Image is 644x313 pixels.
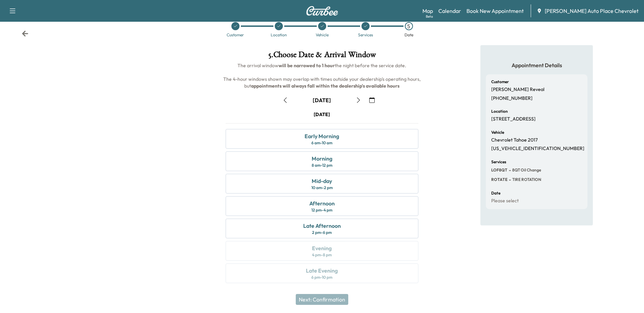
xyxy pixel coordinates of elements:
[511,167,541,173] span: 8QT Oil Change
[491,191,500,195] h6: Date
[358,33,373,37] div: Services
[305,132,339,140] div: Early Morning
[491,177,507,182] span: ROTATE
[507,176,511,183] span: -
[311,207,332,213] div: 12 pm - 4 pm
[507,167,511,173] span: -
[278,62,335,69] b: will be narrowed to 1 hour
[251,83,399,89] b: appointments will always fall within the dealership's available hours
[311,140,332,146] div: 6 am - 10 am
[491,167,507,173] span: LOF8QT
[271,33,287,37] div: Location
[309,199,335,207] div: Afternoon
[312,154,332,163] div: Morning
[491,109,508,113] h6: Location
[486,61,587,69] h5: Appointment Details
[511,177,541,182] span: TIRE ROTATION
[545,7,639,15] span: [PERSON_NAME] Auto Place Chevrolet
[491,80,509,84] h6: Customer
[312,230,332,235] div: 2 pm - 6 pm
[306,6,338,16] img: Curbee Logo
[311,185,333,190] div: 10 am - 2 pm
[314,111,330,118] div: [DATE]
[491,95,533,102] p: [PHONE_NUMBER]
[303,222,341,230] div: Late Afternoon
[426,14,433,19] div: Beta
[22,30,28,37] div: Back
[404,33,413,37] div: Date
[227,33,244,37] div: Customer
[223,62,422,89] span: The arrival window the night before the service date. The 4-hour windows shown may overlap with t...
[491,116,536,122] p: [STREET_ADDRESS]
[220,51,424,62] h1: 5 . Choose Date & Arrival Window
[491,130,504,134] h6: Vehicle
[491,146,584,152] p: [US_VEHICLE_IDENTIFICATION_NUMBER]
[491,87,544,93] p: [PERSON_NAME] Reveal
[312,177,332,185] div: Mid-day
[491,198,519,204] p: Please select
[438,7,461,15] a: Calendar
[316,33,329,37] div: Vehicle
[312,163,332,168] div: 8 am - 12 pm
[491,137,538,143] p: Chevrolet Tahoe 2017
[491,160,506,164] h6: Services
[313,96,331,104] div: [DATE]
[405,22,413,30] div: 5
[422,7,433,15] a: MapBeta
[466,7,524,15] a: Book New Appointment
